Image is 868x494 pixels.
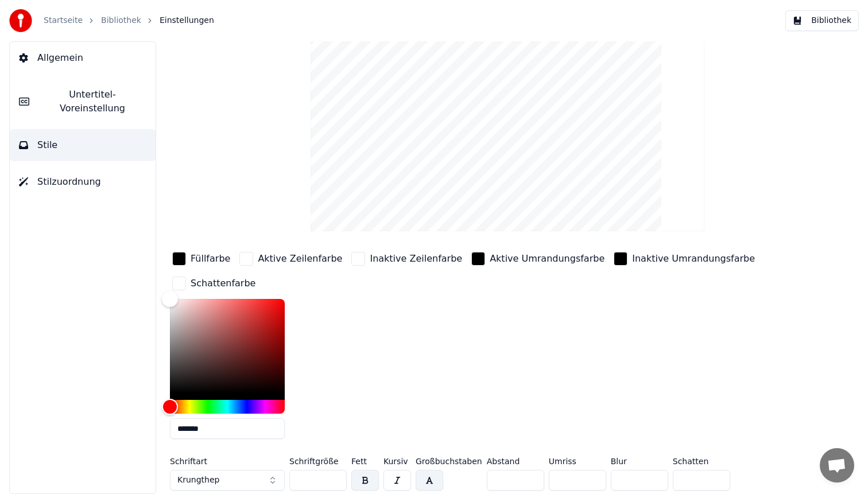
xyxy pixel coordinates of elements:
[289,457,347,465] label: Schriftgröße
[469,250,607,268] button: Aktive Umrandungsfarbe
[191,277,255,290] div: Schattenfarbe
[191,252,230,266] div: Füllfarbe
[673,457,730,465] label: Schatten
[490,252,604,266] div: Aktive Umrandungsfarbe
[170,250,232,268] button: Füllfarbe
[37,138,57,152] span: Stile
[820,448,854,483] div: Chat öffnen
[44,15,214,26] nav: breadcrumb
[170,457,285,465] label: Schriftart
[370,252,462,266] div: Inaktive Zeilenfarbe
[632,252,755,266] div: Inaktive Umrandungsfarbe
[237,250,344,268] button: Aktive Zeilenfarbe
[416,457,482,465] label: Großbuchstaben
[177,474,219,486] span: Krungthep
[10,79,156,125] button: Untertitel-Voreinstellung
[101,15,141,26] a: Bibliothek
[611,250,757,268] button: Inaktive Umrandungsfarbe
[383,457,411,465] label: Kursiv
[38,88,146,115] span: Untertitel-Voreinstellung
[10,166,156,198] button: Stilzuordnung
[611,457,668,465] label: Blur
[10,42,156,74] button: Allgemein
[170,299,285,393] div: Color
[10,129,156,161] button: Stile
[785,10,859,31] button: Bibliothek
[170,274,258,293] button: Schattenfarbe
[258,252,342,266] div: Aktive Zeilenfarbe
[349,250,464,268] button: Inaktive Zeilenfarbe
[487,457,544,465] label: Abstand
[37,175,101,189] span: Stilzuordnung
[37,51,83,65] span: Allgemein
[9,9,32,32] img: youka
[44,15,83,26] a: Startseite
[351,457,379,465] label: Fett
[160,15,214,26] span: Einstellungen
[170,400,285,414] div: Hue
[549,457,606,465] label: Umriss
